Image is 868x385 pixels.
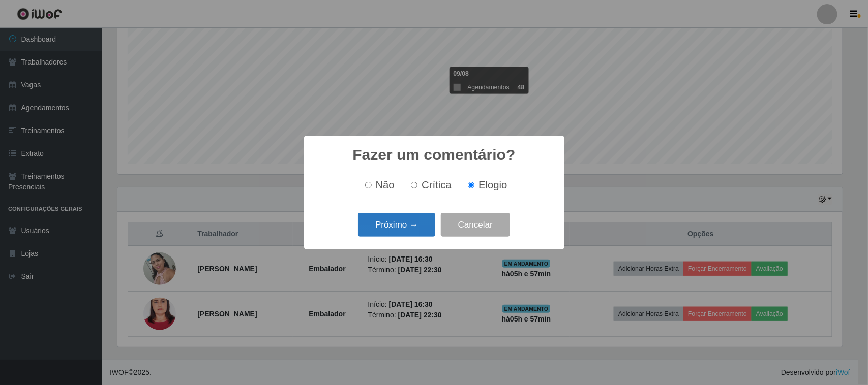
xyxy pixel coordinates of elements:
[441,213,510,237] button: Cancelar
[468,182,474,188] input: Elogio
[411,182,417,188] input: Crítica
[422,179,452,190] span: Crítica
[358,213,435,237] button: Próximo →
[376,179,395,190] span: Não
[365,182,372,188] input: Não
[352,146,515,164] h2: Fazer um comentário?
[478,179,507,190] span: Elogio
